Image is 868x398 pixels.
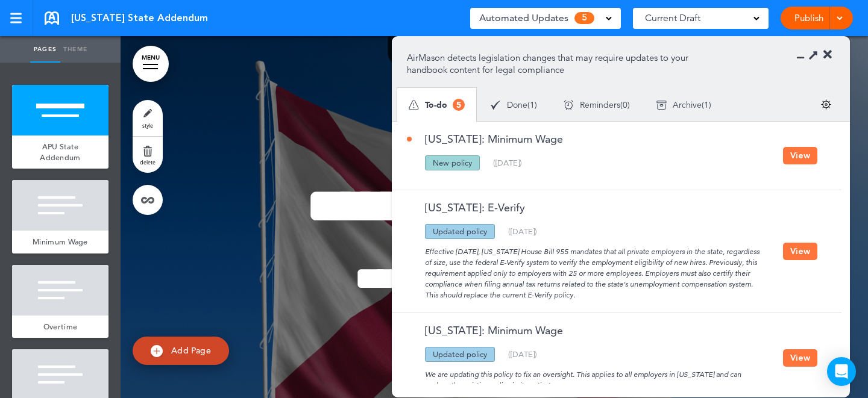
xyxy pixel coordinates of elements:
[491,100,501,110] img: apu_icons_done.svg
[508,228,537,235] div: ( )
[673,101,702,109] span: Archive
[425,347,495,362] div: Updated policy
[409,100,419,110] img: apu_icons_todo.svg
[821,99,831,110] img: settings.svg
[495,158,520,167] span: [DATE]
[407,52,706,76] p: AirMason detects legislation changes that may require updates to your handbook content for legal ...
[479,10,568,26] span: Automated Updates
[507,101,527,109] span: Done
[407,362,783,391] div: We are updating this policy to fix an oversight. This applies to all employers in [US_STATE] and ...
[43,322,77,332] span: Overtime
[12,135,108,169] a: APU State Addendum
[783,349,817,367] button: View
[827,357,856,386] div: Open Intercom Messenger
[12,316,108,338] a: Overtime
[704,101,709,109] span: 1
[133,46,169,82] a: MENU
[151,345,163,357] img: add.svg
[656,100,667,110] img: apu_icons_archive.svg
[783,147,817,164] button: View
[493,159,522,167] div: ( )
[550,89,643,121] div: ( )
[40,141,80,163] span: APU State Addendum
[425,224,495,239] div: Updated policy
[643,89,725,121] div: ( )
[477,89,550,121] div: ( )
[33,237,88,247] span: Minimum Wage
[623,101,627,109] span: 0
[133,100,163,136] a: style
[407,239,783,300] div: Effective [DATE], [US_STATE] House Bill 955 mandates that all private employers in the state, reg...
[574,12,594,24] span: 5
[508,350,537,358] div: ( )
[171,345,211,356] span: Add Page
[12,231,108,253] a: Minimum Wage
[407,134,563,145] a: [US_STATE]: Minimum Wage
[30,36,60,63] a: Pages
[407,325,563,336] a: [US_STATE]: Minimum Wage
[133,337,229,365] a: Add Page
[425,155,480,170] div: New policy
[407,202,525,213] a: [US_STATE]: E-Verify
[453,99,465,111] span: 5
[425,101,447,109] span: To-do
[645,10,700,26] span: Current Draft
[60,36,90,63] a: Theme
[580,101,620,109] span: Reminders
[140,158,156,166] span: delete
[564,100,574,110] img: apu_icons_remind.svg
[511,226,535,236] span: [DATE]
[530,101,535,109] span: 1
[511,349,535,359] span: [DATE]
[133,137,163,173] a: delete
[790,7,828,30] a: Publish
[142,122,153,129] span: style
[783,243,817,260] button: View
[71,11,208,25] span: [US_STATE] State Addendum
